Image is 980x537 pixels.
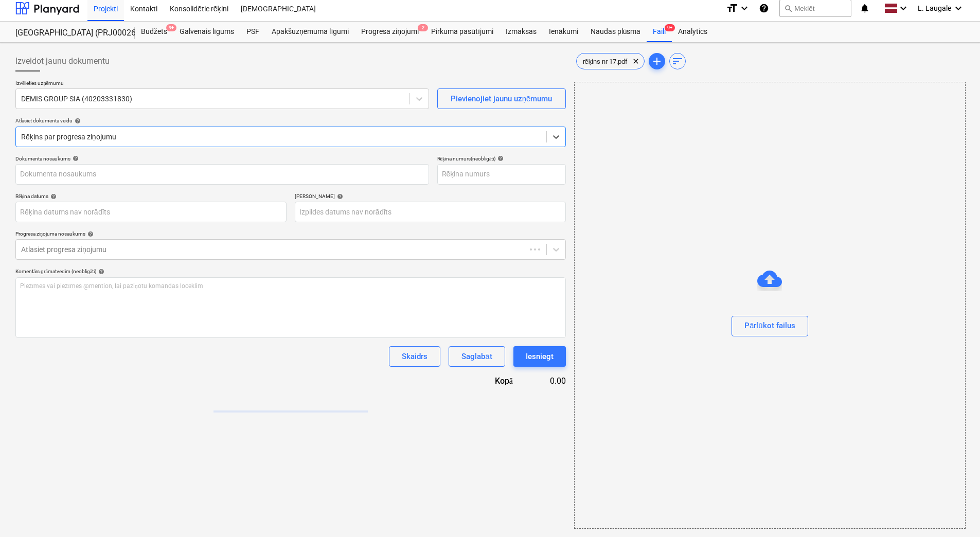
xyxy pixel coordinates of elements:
span: help [96,268,104,275]
div: Pievienojiet jaunu uzņēmumu [451,92,553,105]
a: PSF [240,22,265,42]
span: 2 [418,24,428,31]
span: 9+ [665,24,675,31]
a: Naudas plūsma [584,22,647,42]
span: search [784,4,792,12]
i: format_size [726,2,738,14]
div: Rēķina datums [15,193,287,200]
span: add [651,55,663,67]
i: keyboard_arrow_down [952,2,965,14]
span: clear [630,55,642,67]
div: rēķins nr 17.pdf [576,53,645,69]
span: L. Laugale [918,4,951,12]
a: Izmaksas [500,22,543,42]
a: Galvenais līgums [173,22,240,42]
span: 9+ [166,24,176,31]
div: Skaidrs [402,350,427,363]
button: Saglabāt [449,346,505,367]
span: help [335,193,343,200]
span: rēķins nr 17.pdf [577,58,634,65]
span: help [495,155,504,162]
span: sort [671,55,684,67]
a: Ienākumi [543,22,584,42]
div: Komentārs grāmatvedim (neobligāti) [15,268,566,275]
a: Analytics [672,22,714,42]
span: help [73,118,81,124]
div: Progresa ziņojumi [355,22,425,42]
i: Zināšanu pamats [759,2,769,14]
i: keyboard_arrow_down [897,2,910,14]
a: Progresa ziņojumi2 [355,22,425,42]
span: help [48,193,57,200]
button: Pievienojiet jaunu uzņēmumu [437,88,566,109]
input: Dokumenta nosaukums [15,164,429,185]
button: Iesniegt [513,346,566,367]
div: Rēķina numurs (neobligāti) [437,155,566,162]
button: Skaidrs [389,346,440,367]
a: Apakšuzņēmuma līgumi [265,22,355,42]
span: help [85,231,94,237]
div: Pārlūkot failus [744,319,795,332]
div: Budžets [135,22,173,42]
input: Rēķina datums nav norādīts [15,202,287,222]
p: Izvēlieties uzņēmumu [15,80,429,88]
div: Faili [647,22,672,42]
span: help [70,155,79,162]
span: Izveidot jaunu dokumentu [15,55,110,67]
i: notifications [860,2,870,14]
div: Dokumenta nosaukums [15,155,429,162]
div: Iesniegt [526,350,554,363]
div: 0.00 [529,375,566,387]
button: Pārlūkot failus [732,316,808,336]
div: [PERSON_NAME] [295,193,566,200]
div: Kopā [432,375,529,387]
a: Budžets9+ [135,22,173,42]
div: Progresa ziņojuma nosaukums [15,230,566,237]
div: Atlasiet dokumenta veidu [15,117,566,124]
div: Saglabāt [461,350,492,363]
div: [GEOGRAPHIC_DATA] (PRJ0002627, K-1 un K-2(2.kārta) 2601960 [15,28,122,39]
input: Rēķina numurs [437,164,566,185]
a: Faili9+ [647,22,672,42]
i: keyboard_arrow_down [738,2,751,14]
input: Izpildes datums nav norādīts [295,202,566,222]
div: Pārlūkot failus [574,82,966,529]
iframe: Chat Widget [929,488,980,537]
a: Pirkuma pasūtījumi [425,22,500,42]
